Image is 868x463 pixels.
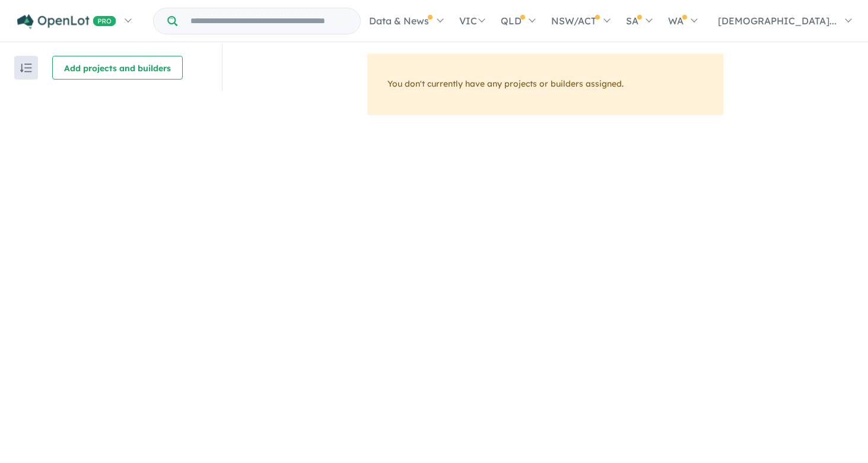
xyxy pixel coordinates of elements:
div: You don't currently have any projects or builders assigned. [367,53,723,115]
span: [DEMOGRAPHIC_DATA]... [718,15,837,27]
button: Add projects and builders [52,56,183,80]
img: sort.svg [20,64,32,72]
input: Try estate name, suburb, builder or developer [180,8,358,34]
img: Openlot PRO Logo White [17,14,116,29]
